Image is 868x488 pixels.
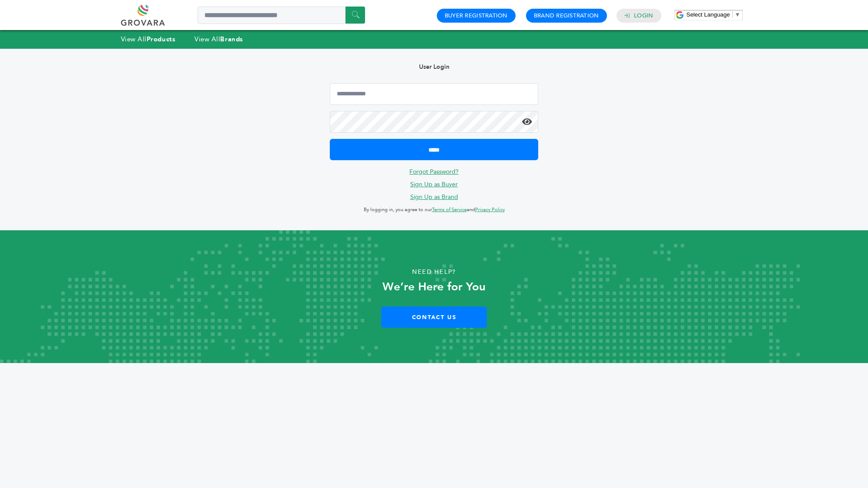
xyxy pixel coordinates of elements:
[732,11,733,18] span: ​
[409,168,459,176] a: Forgot Password?
[330,205,538,215] p: By logging in, you agree to our and
[382,279,486,295] strong: We’re Here for You
[445,12,508,20] a: Buyer Registration
[330,83,538,105] input: Email Address
[735,11,741,18] span: ▼
[198,7,365,24] input: Search a product or brand...
[381,306,487,328] a: Contact Us
[220,35,243,44] strong: Brands
[410,180,458,188] a: Sign Up as Buyer
[687,11,730,18] span: Select Language
[147,35,175,44] strong: Products
[534,12,599,20] a: Brand Registration
[330,111,538,133] input: Password
[410,193,458,201] a: Sign Up as Brand
[432,206,467,213] a: Terms of Service
[634,12,653,20] a: Login
[194,35,243,44] a: View AllBrands
[121,35,176,44] a: View AllProducts
[475,206,505,213] a: Privacy Policy
[44,266,825,279] p: Need Help?
[419,63,449,71] b: User Login
[687,11,741,18] a: Select Language​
